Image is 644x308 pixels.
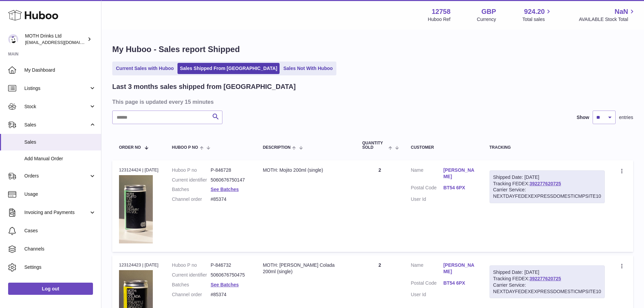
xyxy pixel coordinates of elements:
[529,276,561,281] a: 392277620725
[577,114,589,121] label: Show
[579,7,636,23] a: NaN AVAILABLE Stock Total
[211,187,239,192] a: See Batches
[411,196,443,203] dt: User Id
[211,196,249,203] dd: #85374
[172,167,211,173] dt: Huboo P no
[411,291,443,298] dt: User Id
[411,185,443,193] dt: Postal Code
[493,174,601,181] div: Shipped Date: [DATE]
[529,181,561,186] a: 392277620725
[24,191,96,197] span: Usage
[24,264,96,270] span: Settings
[25,40,99,45] span: [EMAIL_ADDRESS][DOMAIN_NAME]
[522,16,552,23] span: Total sales
[443,280,476,286] a: BT54 6PX
[522,7,552,23] a: 924.20 Total sales
[8,34,18,44] img: orders@mothdrinks.com
[263,167,349,173] div: MOTH: Mojito 200ml (single)
[119,262,159,268] div: 123124423 | [DATE]
[24,246,96,252] span: Channels
[211,291,249,298] dd: #85374
[172,196,211,203] dt: Channel order
[411,262,443,277] dt: Name
[24,228,96,234] span: Cases
[619,114,633,121] span: entries
[211,177,249,183] dd: 5060676750147
[172,272,211,278] dt: Current identifier
[211,167,249,173] dd: P-846728
[172,145,198,150] span: Huboo P no
[211,272,249,278] dd: 5060676750475
[490,145,605,150] div: Tracking
[443,262,476,275] a: [PERSON_NAME]
[114,63,176,74] a: Current Sales with Huboo
[119,167,159,173] div: 123124424 | [DATE]
[443,167,476,180] a: [PERSON_NAME]
[411,167,443,182] dt: Name
[211,282,239,287] a: See Batches
[263,145,290,150] span: Description
[24,209,89,216] span: Invoicing and Payments
[25,33,86,46] div: MOTH Drinks Ltd
[493,269,601,276] div: Shipped Date: [DATE]
[172,177,211,183] dt: Current identifier
[432,7,451,16] strong: 12758
[490,265,605,299] div: Tracking FEDEX:
[119,145,141,150] span: Order No
[112,44,633,55] h1: My Huboo - Sales report Shipped
[24,156,96,162] span: Add Manual Order
[24,103,89,110] span: Stock
[172,282,211,288] dt: Batches
[579,16,636,23] span: AVAILABLE Stock Total
[411,280,443,288] dt: Postal Code
[24,122,89,128] span: Sales
[8,283,93,295] a: Log out
[24,67,96,73] span: My Dashboard
[24,139,96,145] span: Sales
[172,262,211,268] dt: Huboo P no
[211,262,249,268] dd: P-846732
[177,63,280,74] a: Sales Shipped From [GEOGRAPHIC_DATA]
[24,173,89,179] span: Orders
[411,145,476,150] div: Customer
[112,98,631,105] h3: This page is updated every 15 minutes
[493,282,601,295] div: Carrier Service: NEXTDAYFEDEXEXPRESSDOMESTICMPSITE10
[281,63,335,74] a: Sales Not With Huboo
[362,141,386,150] span: Quantity Sold
[119,175,153,243] img: 127581729091276.png
[481,7,496,16] strong: GBP
[428,16,451,23] div: Huboo Ref
[524,7,545,16] span: 924.20
[24,85,89,92] span: Listings
[172,291,211,298] dt: Channel order
[615,7,628,16] span: NaN
[172,186,211,193] dt: Batches
[355,160,404,252] td: 2
[263,262,349,275] div: MOTH: [PERSON_NAME] Colada 200ml (single)
[443,185,476,191] a: BT54 6PX
[490,170,605,204] div: Tracking FEDEX:
[493,187,601,199] div: Carrier Service: NEXTDAYFEDEXEXPRESSDOMESTICMPSITE10
[477,16,496,23] div: Currency
[112,82,296,91] h2: Last 3 months sales shipped from [GEOGRAPHIC_DATA]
